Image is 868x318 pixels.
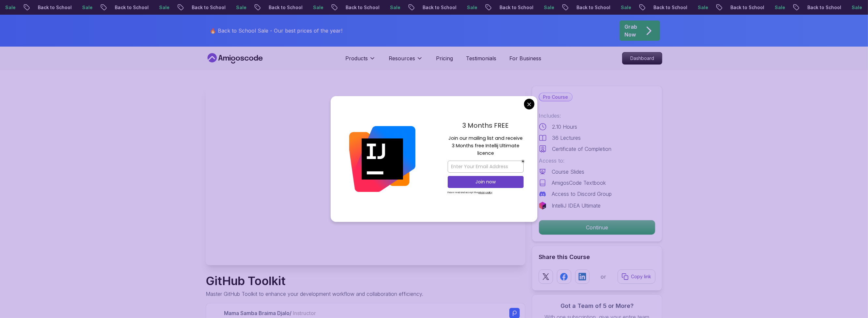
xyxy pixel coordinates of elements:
p: IntelliJ IDEA Ultimate [552,202,601,210]
p: Access to: [539,157,655,165]
p: Back to School [569,4,613,11]
p: Sale [690,4,711,11]
p: Sale [844,4,865,11]
a: For Business [509,54,541,62]
h2: Share this Course [539,253,655,262]
p: Back to School [723,4,767,11]
p: Back to School [261,4,306,11]
p: Back to School [492,4,536,11]
button: Products [345,54,376,67]
span: Instructor [293,310,316,316]
h3: Got a Team of 5 or More? [539,301,655,311]
p: Sale [229,4,249,11]
p: Sale [306,4,326,11]
p: Sale [382,4,403,11]
p: 🔥 Back to School Sale - Our best prices of the year! [210,27,342,35]
p: Sale [75,4,96,11]
p: 36 Lectures [552,134,581,142]
p: Continue [539,220,655,235]
a: Dashboard [622,52,662,65]
h1: GitHub Toolkit [206,274,423,287]
p: Back to School [30,4,75,11]
button: Continue [539,220,655,235]
p: Copy link [631,273,651,280]
p: Back to School [107,4,152,11]
a: Pricing [436,54,453,62]
p: Sale [536,4,557,11]
p: Grab Now [624,23,637,38]
p: Master GitHub Toolkit to enhance your development workflow and collaboration efficiency. [206,290,423,298]
p: AmigosCode Textbook [552,179,606,187]
p: Back to School [800,4,844,11]
img: jetbrains logo [539,202,546,210]
p: Sale [459,4,480,11]
p: 2.10 Hours [552,123,577,131]
p: Access to Discord Group [552,190,612,198]
p: Back to School [415,4,459,11]
p: Products [345,54,368,62]
p: Mama Samba Braima Djalo / [224,309,316,317]
p: Pro Course [539,93,572,101]
p: Includes: [539,112,655,120]
button: Copy link [618,269,655,284]
button: Resources [389,54,423,67]
p: Sale [767,4,788,11]
p: Certificate of Completion [552,145,611,153]
p: Sale [152,4,172,11]
p: Back to School [338,4,382,11]
p: Back to School [646,4,690,11]
img: github-toolkit_thumbnail [206,86,525,265]
p: Course Slides [552,168,584,176]
p: Back to School [184,4,229,11]
p: Resources [389,54,415,62]
p: Sale [613,4,634,11]
a: Testimonials [466,54,496,62]
p: or [601,273,606,281]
